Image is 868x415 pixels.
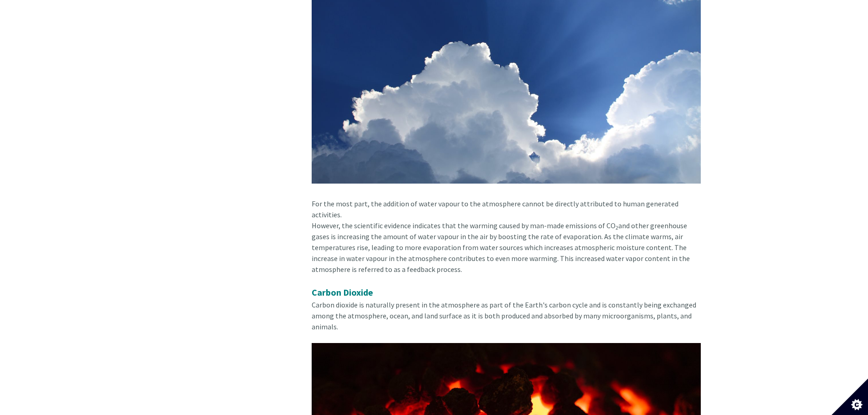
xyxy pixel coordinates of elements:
sub: 2 [616,224,618,231]
button: Set cookie preferences [832,379,868,415]
span: Carbon dioxide is naturally present in the atmosphere as part of the Earth's carbon cycle and is ... [312,300,696,331]
strong: Carbon Dioxide [312,287,373,298]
